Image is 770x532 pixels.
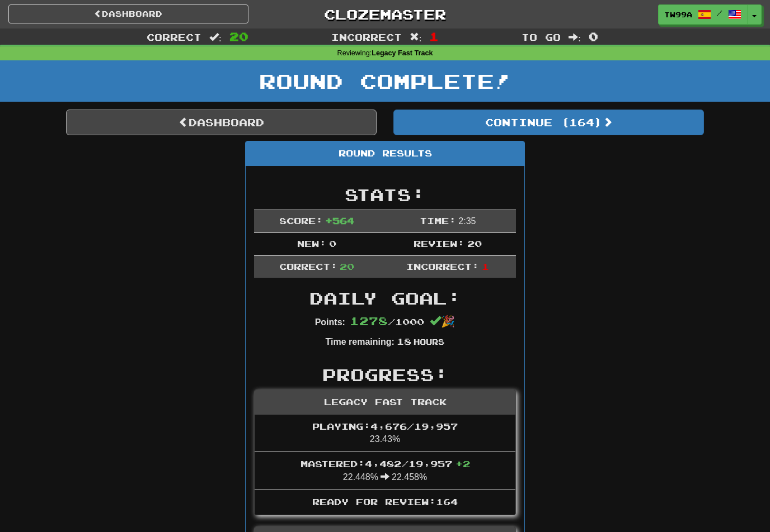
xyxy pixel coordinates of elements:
[265,4,505,24] a: Clozemaster
[467,238,482,249] span: 20
[430,315,455,327] span: 🎉
[209,32,222,42] span: :
[406,261,479,272] span: Incorrect:
[589,30,598,43] span: 0
[414,337,444,346] small: Hours
[329,238,336,249] span: 0
[414,238,464,249] span: Review:
[301,458,470,469] span: Mastered: 4,482 / 19,957
[410,32,422,42] span: :
[482,261,489,272] span: 1
[312,421,458,431] span: Playing: 4,676 / 19,957
[246,141,524,166] div: Round Results
[229,30,248,43] span: 20
[522,31,561,42] span: To go
[458,216,476,226] span: 2 : 35
[664,9,692,20] span: Tw99a
[350,316,424,327] span: / 1000
[255,415,515,453] li: 23.43%
[326,337,395,346] strong: Time remaining:
[429,30,439,43] span: 1
[456,458,470,469] span: + 2
[255,452,515,490] li: 22.448% 22.458%
[340,261,354,272] span: 20
[658,4,748,25] a: Tw99a /
[297,238,326,249] span: New:
[254,289,516,307] h2: Daily Goal:
[717,9,722,17] span: /
[279,215,323,226] span: Score:
[350,314,388,327] span: 1278
[569,32,581,42] span: :
[279,261,337,272] span: Correct:
[4,70,766,92] h1: Round Complete!
[393,110,704,135] button: Continue (164)
[397,336,411,346] span: 18
[66,110,377,135] a: Dashboard
[331,31,402,42] span: Incorrect
[254,186,516,204] h2: Stats:
[315,317,345,327] strong: Points:
[325,215,354,226] span: + 564
[147,31,201,42] span: Correct
[254,365,516,384] h2: Progress:
[255,390,515,415] div: Legacy Fast Track
[8,4,248,23] a: Dashboard
[372,49,433,57] strong: Legacy Fast Track
[312,496,458,507] span: Ready for Review: 164
[420,215,456,226] span: Time:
